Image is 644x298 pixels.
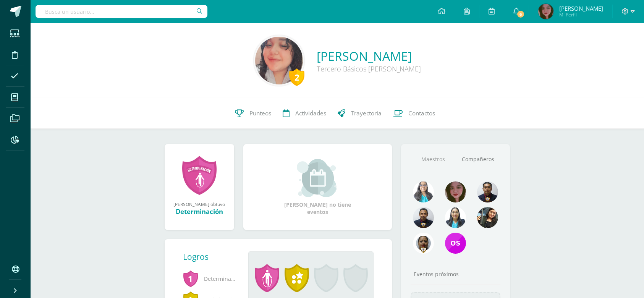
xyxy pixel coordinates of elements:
[229,98,277,129] a: Punteos
[387,98,441,129] a: Contactos
[559,11,603,18] span: Mi Perfil
[351,109,382,117] span: Trayectoria
[456,150,501,169] a: Compañeros
[332,98,387,129] a: Trayectoria
[445,181,466,202] img: 775caf7197dc2b63b976a94a710c5fee.png
[249,109,271,117] span: Punteos
[317,64,421,73] div: Tercero Básicos [PERSON_NAME]
[411,150,456,169] a: Maestros
[183,268,236,289] span: Determinación
[36,5,207,18] input: Busca un usuario...
[538,4,553,19] img: ddaf081ffe516418b27efb77bf4d1e14.png
[559,5,603,12] span: [PERSON_NAME]
[445,207,466,228] img: 9fe0fd17307f8b952d7b109f04598178.png
[477,207,498,228] img: 73802ff053b96be4d416064cb46eb66b.png
[279,159,356,215] div: [PERSON_NAME] no tiene eventos
[183,251,243,262] div: Logros
[289,68,304,86] div: 2
[277,98,332,129] a: Actividades
[477,181,498,202] img: 76e40354e9c498dffe855eee51dfc475.png
[172,201,227,207] div: [PERSON_NAME] obtuvo
[297,159,338,197] img: event_small.png
[408,109,435,117] span: Contactos
[516,10,525,18] span: 6
[445,233,466,254] img: 6feca0e4b445fec6a7380f1531de80f0.png
[317,48,421,64] a: [PERSON_NAME]
[411,270,501,278] div: Eventos próximos
[172,207,227,216] div: Determinación
[413,181,434,202] img: ce48fdecffa589a24be67930df168508.png
[413,233,434,254] img: 39d12c75fc7c08c1d8db18f8fb38dc3f.png
[255,37,303,84] img: 4c546dd8d0300617bf24f2d09b8049fe.png
[295,109,326,117] span: Actividades
[413,207,434,228] img: 82d5c3eb7b9d0c31916ac3afdee87cd3.png
[183,270,198,287] span: 1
